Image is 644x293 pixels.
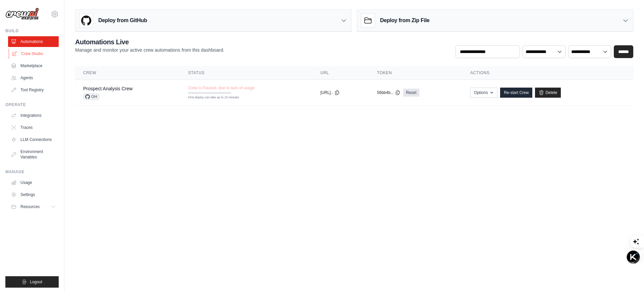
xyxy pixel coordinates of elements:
[5,102,59,107] div: Operate
[5,8,39,20] img: Logo
[8,85,59,95] a: Tool Registry
[180,66,313,80] th: Status
[8,110,59,121] a: Integrations
[8,122,59,133] a: Traces
[83,93,99,100] span: GH
[500,88,532,98] a: Re-start Crew
[75,37,224,47] h2: Automations Live
[470,88,497,98] button: Options
[30,279,42,285] span: Logout
[9,48,59,59] a: Crew Studio
[188,95,231,100] div: First deploy can take up to 10 minutes
[8,36,59,47] a: Automations
[8,177,59,188] a: Usage
[79,14,93,27] img: GitHub Logo
[20,204,40,209] span: Resources
[8,189,59,200] a: Settings
[535,88,561,98] a: Delete
[312,66,369,80] th: URL
[75,47,224,53] p: Manage and monitor your active crew automations from this dashboard.
[188,85,255,91] span: Crew is Paused, due to lack of usage
[8,134,59,145] a: LLM Connections
[610,261,644,293] div: 聊天小组件
[462,66,633,80] th: Actions
[8,146,59,162] a: Environment Variables
[5,276,59,288] button: Logout
[98,16,147,25] h3: Deploy from GitHub
[5,28,59,34] div: Build
[377,90,400,95] button: 56bb4b...
[403,89,419,97] a: Reset
[8,72,59,83] a: Agents
[5,169,59,175] div: Manage
[610,261,644,293] iframe: Chat Widget
[8,60,59,71] a: Marketplace
[75,66,180,80] th: Crew
[380,16,429,25] h3: Deploy from Zip File
[83,86,132,91] a: Prospect Analysis Crew
[8,201,59,212] button: Resources
[369,66,462,80] th: Token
